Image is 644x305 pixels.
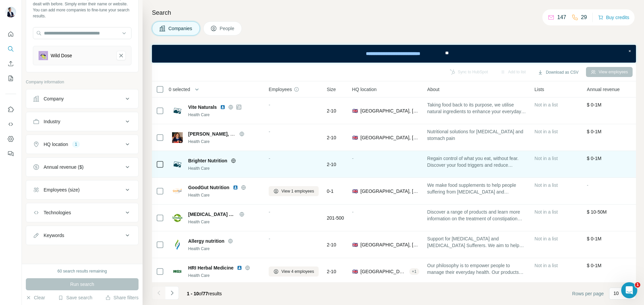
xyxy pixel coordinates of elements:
span: About [427,86,440,93]
button: Search [5,43,16,55]
img: Logo of GoodGut Nutrition [172,188,183,194]
img: Logo of Vite Naturals [172,105,183,116]
img: Logo of Brighter Nutrition [172,159,183,170]
div: Health Care [188,273,261,279]
button: Feedback [5,148,16,160]
span: 0 selected [169,86,190,93]
h4: Search [152,8,636,17]
span: $ 0-1M [587,236,602,241]
p: Company information [26,79,139,85]
button: HQ location1 [26,136,138,152]
span: Not in a list [535,182,558,188]
img: LinkedIn logo [233,185,238,190]
span: HQ location [352,86,377,93]
span: - [587,182,589,188]
span: of [199,291,203,296]
div: Health Care [188,112,261,118]
span: Brighter Nutrition [188,157,227,164]
span: $ 0-1M [587,102,602,107]
span: [GEOGRAPHIC_DATA], [GEOGRAPHIC_DATA] [361,107,419,114]
span: Taking food back to its purpose, we utilise natural ingredients to enhance your everyday functions. [427,101,527,115]
span: $ 10-50M [587,209,607,215]
span: Support for [MEDICAL_DATA] and [MEDICAL_DATA] Sufferers. We aim to help you find health solutions... [427,235,527,249]
span: 201-500 [327,215,344,221]
span: 1 - 10 [187,291,199,296]
button: Annual revenue ($) [26,159,138,175]
button: Buy credits [598,13,629,22]
span: $ 0-1M [587,156,602,161]
div: Keywords [44,232,64,239]
span: Not in a list [535,236,558,241]
span: 2-10 [327,241,336,248]
button: My lists [5,72,16,84]
span: People [220,25,235,32]
img: LinkedIn logo [220,104,225,110]
button: Technologies [26,205,138,221]
span: Size [327,86,336,93]
div: Industry [44,118,60,125]
button: Wild Dose-remove-button [116,51,126,60]
span: results [187,291,222,296]
span: View 1 employees [281,188,314,194]
span: $ 0-1M [587,129,602,134]
div: Wild Dose [51,52,72,59]
div: HQ location [44,141,68,148]
button: Quick start [5,28,16,40]
span: - [352,209,354,215]
img: LinkedIn logo [237,265,242,271]
div: Health Care [188,246,261,252]
button: Use Surfe on LinkedIn [5,103,16,116]
span: Nutritional solutions for [MEDICAL_DATA] and stomach pain [427,128,527,142]
span: 2-10 [327,107,336,114]
div: Health Care [188,165,261,171]
span: [GEOGRAPHIC_DATA], [GEOGRAPHIC_DATA], [GEOGRAPHIC_DATA] [361,188,419,195]
span: [MEDICAL_DATA] & Fybogel [188,211,236,218]
div: Technologies [44,209,71,216]
span: 77 [203,291,208,296]
span: Rows per page [572,290,604,297]
button: Dashboard [5,133,16,145]
span: Discover a range of products and learn more information on the treatment of constipation and [MED... [427,209,527,222]
span: $ 0-1M [587,263,602,268]
button: Navigate to next page [165,286,179,300]
button: Clear [26,294,45,301]
img: Wild Dose-logo [39,51,48,60]
span: - [269,156,270,161]
span: 0-1 [327,188,333,195]
span: - [269,102,270,107]
span: [GEOGRAPHIC_DATA], [GEOGRAPHIC_DATA], [GEOGRAPHIC_DATA] [361,268,407,275]
span: Not in a list [535,129,558,134]
div: Employees (size) [44,186,79,193]
div: 1 [72,141,80,147]
span: 1 [635,282,640,288]
span: 🇬🇧 [352,107,358,114]
span: - [269,129,270,134]
span: 2-10 [327,161,336,168]
span: Our philosophy is to empower people to manage their everyday health. Our products work to both pr... [427,262,527,276]
div: Health Care [188,192,261,198]
span: 🇬🇧 [352,268,358,275]
span: - [269,236,270,241]
span: HRI Herbal Medicine [188,264,233,271]
p: 10 [613,290,619,297]
div: + 1 [409,269,419,275]
button: View 4 employees [269,266,319,277]
div: Company [44,95,64,102]
span: Companies [168,25,193,32]
iframe: Banner [152,45,636,63]
button: Save search [58,294,92,301]
span: 🇬🇧 [352,241,358,248]
img: Avatar [5,7,16,17]
span: Not in a list [535,102,558,107]
span: 🇬🇧 [352,188,358,195]
iframe: Intercom live chat [621,282,637,298]
span: Not in a list [535,263,558,268]
button: Share filters [105,294,139,301]
p: 147 [557,13,566,21]
div: Health Care [188,219,261,225]
span: [GEOGRAPHIC_DATA], [GEOGRAPHIC_DATA]|Southern|[GEOGRAPHIC_DATA] (GU)|[GEOGRAPHIC_DATA] [361,241,419,248]
span: We make food supplements to help people suffering from [MEDICAL_DATA] and [MEDICAL_DATA] by getti... [427,182,527,195]
div: Health Care [188,139,261,145]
